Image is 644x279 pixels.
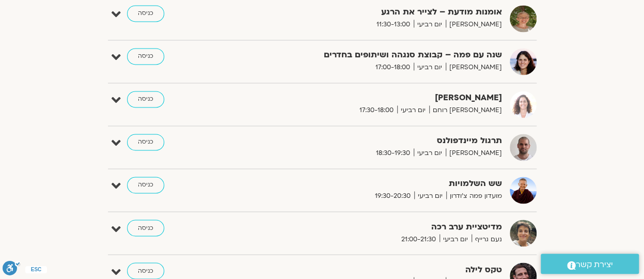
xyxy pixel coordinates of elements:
[127,262,164,279] a: כניסה
[249,91,502,105] strong: [PERSON_NAME]
[472,234,502,244] span: נעם גרייף
[446,19,502,30] span: [PERSON_NAME]
[249,134,502,148] strong: תרגול מיינדפולנס
[373,19,414,30] span: 11:30-13:00
[429,105,502,116] span: [PERSON_NAME] רוחם
[414,62,446,73] span: יום רביעי
[127,220,164,236] a: כניסה
[249,220,502,234] strong: מדיטציית ערב רכה
[414,191,446,202] span: יום רביעי
[356,105,397,116] span: 17:30-18:00
[249,262,502,276] strong: טקס לילה
[541,254,639,274] a: יצירת קשר
[127,177,164,193] a: כניסה
[446,62,502,73] span: [PERSON_NAME]
[398,234,439,244] span: 21:00-21:30
[576,258,613,272] span: יצירת קשר
[127,91,164,107] a: כניסה
[249,177,502,191] strong: שש השלמויות
[249,48,502,62] strong: שנה עם פמה – קבוצת סנגהה ושיתופים בחדרים
[371,191,414,202] span: 19:30-20:30
[372,62,414,73] span: 17:00-18:00
[127,5,164,22] a: כניסה
[397,105,429,116] span: יום רביעי
[249,5,502,19] strong: אומנות מודעת – לצייר את הרגע
[414,19,446,30] span: יום רביעי
[372,148,414,159] span: 18:30-19:30
[127,134,164,150] a: כניסה
[439,234,472,244] span: יום רביעי
[414,148,446,159] span: יום רביעי
[446,148,502,159] span: [PERSON_NAME]
[446,191,502,202] span: מועדון פמה צ'ודרון
[127,48,164,65] a: כניסה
